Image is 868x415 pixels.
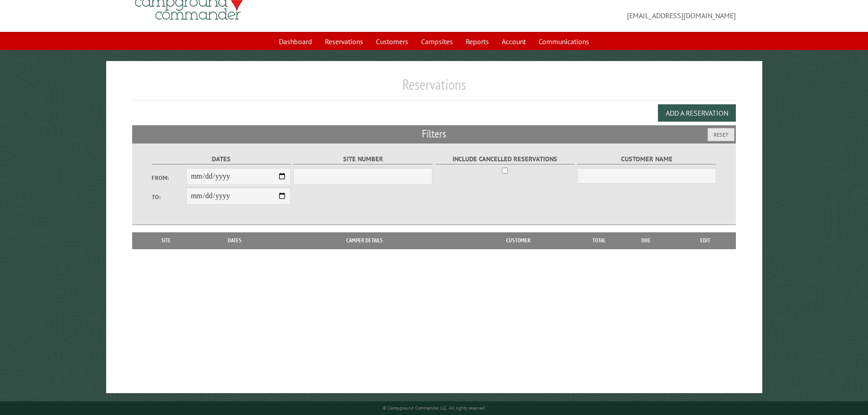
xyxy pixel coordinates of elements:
[708,128,734,141] button: Reset
[455,232,581,249] th: Customer
[137,232,196,249] th: Site
[152,193,186,201] label: To:
[577,154,716,164] label: Customer Name
[581,232,617,249] th: Total
[370,33,414,50] a: Customers
[196,232,274,249] th: Dates
[132,76,736,101] h1: Reservations
[658,104,736,122] button: Add a Reservation
[383,405,486,411] small: © Campground Commander LLC. All rights reserved.
[460,33,494,50] a: Reports
[293,154,432,164] label: Site Number
[274,232,455,249] th: Camper Details
[132,125,736,143] h2: Filters
[319,33,369,50] a: Reservations
[533,33,595,50] a: Communications
[436,154,575,164] label: Include Cancelled Reservations
[152,174,186,182] label: From:
[675,232,736,249] th: Edit
[617,232,675,249] th: Due
[152,154,291,164] label: Dates
[496,33,531,50] a: Account
[416,33,458,50] a: Campsites
[273,33,318,50] a: Dashboard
